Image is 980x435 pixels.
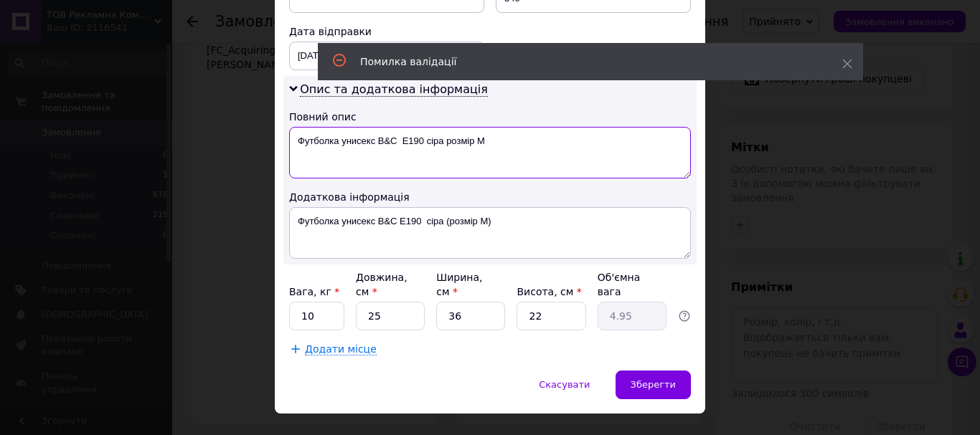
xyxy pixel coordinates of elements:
[289,24,484,39] div: Дата відправки
[289,286,339,297] label: Вага, кг
[598,270,666,299] div: Об'ємна вага
[356,272,407,297] label: Довжина, см
[360,54,806,69] div: Помилка валідації
[436,272,482,297] label: Ширина, см
[300,82,488,97] span: Опис та додаткова інформація
[539,379,590,390] span: Скасувати
[289,110,691,124] div: Повний опис
[289,127,691,178] textarea: Футболка унисекс B&C E190 сіра розмір М
[631,379,676,390] span: Зберегти
[517,286,581,297] label: Висота, см
[289,190,691,204] div: Додаткова інформація
[289,207,691,259] textarea: Футболка унисекс B&C E190 сіра (розмір М)
[305,343,377,355] span: Додати місце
